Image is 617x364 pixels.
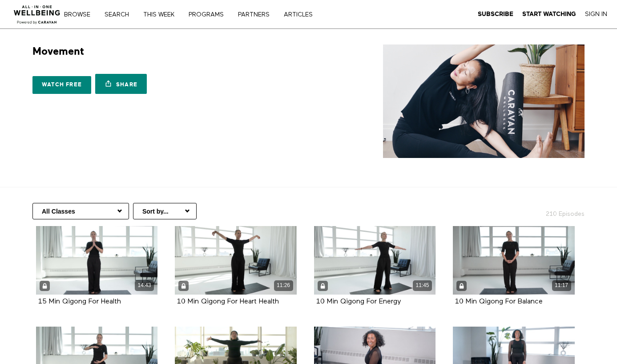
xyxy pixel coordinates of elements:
[32,76,91,94] a: Watch free
[281,12,322,18] a: ARTICLES
[36,226,158,295] a: 15 Min Qigong For Health 14:43
[383,44,585,158] img: Movement
[186,12,233,18] a: PROGRAMS
[522,10,576,18] a: Start Watching
[522,11,576,17] strong: Start Watching
[453,226,575,295] a: 10 Min Qigong For Balance 11:17
[140,12,184,18] a: THIS WEEK
[177,298,279,305] strong: 10 Min Qigong For Heart Health
[61,12,100,18] a: Browse
[552,280,571,291] div: 11:17
[455,298,543,305] a: 10 Min Qigong For Balance
[95,74,147,94] a: Share
[175,226,297,295] a: 10 Min Qigong For Heart Health 11:26
[274,280,293,291] div: 11:26
[70,10,331,19] nav: Primary
[314,226,436,295] a: 10 Min Qigong For Energy 11:45
[585,10,607,18] a: Sign In
[316,298,401,305] strong: 10 Min Qigong For Energy
[32,44,84,58] h1: Movement
[478,11,513,17] strong: Subscribe
[38,298,121,305] a: 15 Min Qigong For Health
[135,280,154,291] div: 14:43
[101,12,138,18] a: Search
[478,10,513,18] a: Subscribe
[38,298,121,305] strong: 15 Min Qigong For Health
[455,298,543,305] strong: 10 Min Qigong For Balance
[235,12,279,18] a: PARTNERS
[316,298,401,305] a: 10 Min Qigong For Energy
[413,280,432,291] div: 11:45
[177,298,279,305] a: 10 Min Qigong For Heart Health
[490,203,590,218] h2: 210 Episodes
